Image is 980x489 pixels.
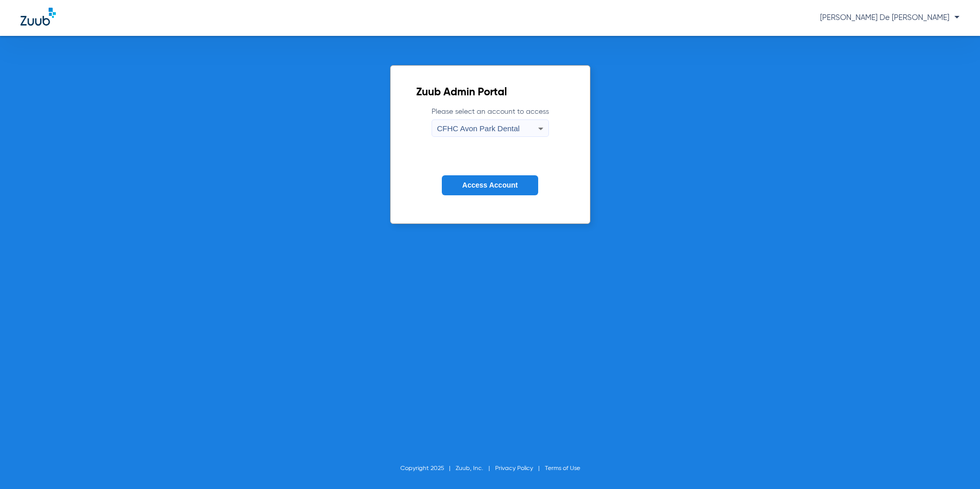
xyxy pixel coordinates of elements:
[21,8,56,26] img: Zuub Logo
[416,88,564,98] h2: Zuub Admin Portal
[456,463,495,474] li: Zuub, Inc.
[432,107,549,137] label: Please select an account to access
[437,124,520,133] span: CFHC Avon Park Dental
[400,463,456,474] li: Copyright 2025
[545,465,580,472] a: Terms of Use
[929,440,980,489] iframe: Chat Widget
[462,181,518,189] span: Access Account
[442,175,538,195] button: Access Account
[495,465,533,472] a: Privacy Policy
[820,14,959,22] span: [PERSON_NAME] De [PERSON_NAME]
